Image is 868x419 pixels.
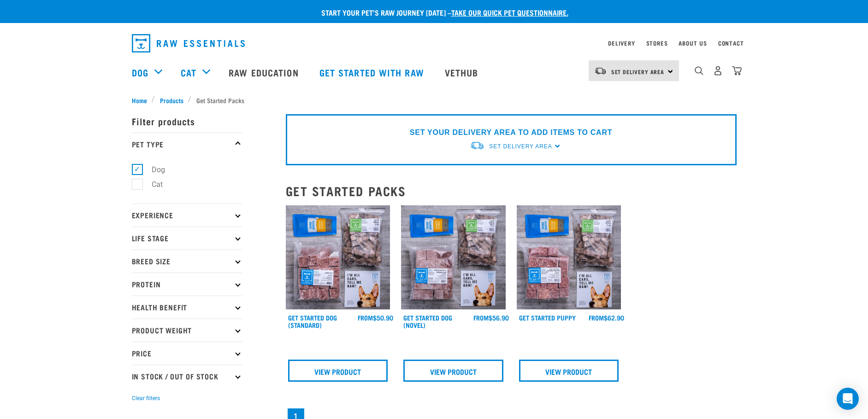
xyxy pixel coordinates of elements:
img: NSP Dog Standard Update [286,205,390,310]
a: Products [155,95,188,105]
p: Experience [132,204,242,227]
div: Open Intercom Messenger [837,388,859,410]
a: Delivery [608,41,635,45]
span: FROM [589,316,604,319]
span: Set Delivery Area [489,143,552,150]
div: $56.90 [473,314,509,321]
img: home-icon@2x.png [732,66,742,76]
label: Dog [137,164,169,175]
a: Cat [181,65,196,79]
span: Products [160,95,183,105]
button: Clear filters [132,394,160,402]
label: Cat [137,179,166,190]
p: Life Stage [132,227,242,250]
img: van-moving.png [594,67,607,75]
a: Get Started Puppy [519,316,576,319]
a: View Product [403,360,503,382]
p: Product Weight [132,319,242,342]
a: Dog [132,65,148,79]
a: take our quick pet questionnaire. [451,10,568,14]
img: van-moving.png [470,141,484,151]
a: View Product [288,360,388,382]
p: Breed Size [132,250,242,273]
a: Get Started Dog (Novel) [403,316,452,326]
a: View Product [519,360,619,382]
a: Contact [718,41,744,45]
p: SET YOUR DELIVERY AREA TO ADD ITEMS TO CART [410,127,612,138]
p: Protein [132,273,242,296]
img: Raw Essentials Logo [132,34,245,52]
h2: Get Started Packs [286,184,737,198]
img: NSP Dog Novel Update [401,205,506,310]
a: Vethub [436,54,490,91]
img: NPS Puppy Update [517,205,621,310]
nav: dropdown navigation [124,30,744,56]
a: About Us [679,41,707,45]
a: Home [132,95,152,105]
img: user.png [713,66,723,76]
nav: breadcrumbs [132,95,737,105]
p: Pet Type [132,133,242,156]
span: FROM [473,316,489,319]
span: Home [132,95,147,105]
span: FROM [358,316,373,319]
a: Get Started Dog (Standard) [288,316,337,326]
div: $62.90 [589,314,624,321]
img: home-icon-1@2x.png [695,66,703,75]
p: Health Benefit [132,296,242,319]
span: Set Delivery Area [611,70,665,73]
div: $50.90 [358,314,393,321]
p: Filter products [132,110,242,133]
a: Get started with Raw [310,54,436,91]
p: Price [132,342,242,365]
p: In Stock / Out Of Stock [132,365,242,388]
a: Stores [646,41,668,45]
a: Raw Education [219,54,310,91]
